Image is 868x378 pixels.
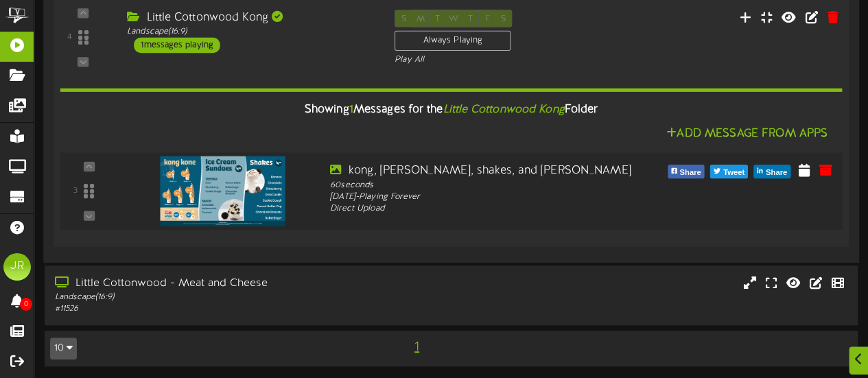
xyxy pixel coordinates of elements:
div: Little Cottonwood - Meat and Cheese [55,276,373,292]
div: Landscape ( 16:9 ) [55,292,373,303]
span: Share [763,165,790,180]
div: JR [3,253,31,281]
div: # 11526 [55,303,373,315]
button: Share [668,165,705,178]
div: kong, [PERSON_NAME], shakes, and [PERSON_NAME] [330,163,638,179]
div: Showing Messages for the Folder [49,95,852,125]
span: 1 [411,340,423,355]
i: Little Cottonwood Kong [443,104,564,116]
div: [DATE] - Playing Forever [330,191,638,204]
div: Always Playing [395,31,511,51]
span: Share [677,165,703,180]
button: Share [753,165,790,178]
div: Direct Upload [330,203,638,215]
button: Add Message From Apps [662,125,832,142]
span: 0 [20,298,32,311]
button: 10 [50,338,77,359]
div: Landscape ( 16:9 ) [127,25,374,37]
div: Little Cottonwood Kong [127,10,374,25]
div: Play All [395,54,574,66]
div: 60 seconds [330,179,638,191]
div: 1 messages playing [134,38,220,53]
span: Tweet [720,165,747,180]
button: Tweet [710,165,748,178]
span: 1 [349,104,353,116]
img: 1552bf9b-72f8-4789-a40d-8167deed83ea.png [160,156,285,226]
